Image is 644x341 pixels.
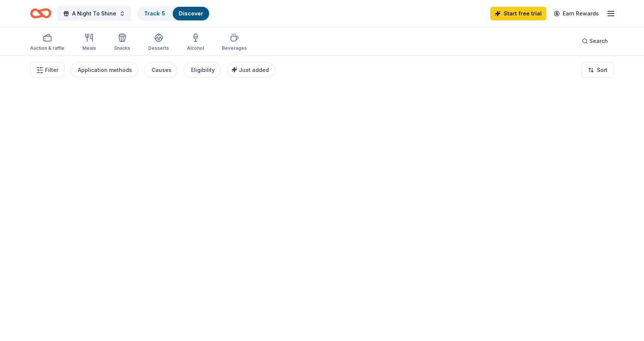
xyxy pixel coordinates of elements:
div: Eligibility [191,66,215,75]
a: Home [30,5,51,22]
button: A Night To Shine [57,6,131,21]
div: Snacks [114,45,130,51]
button: Causes [144,63,178,78]
button: Filter [30,63,64,78]
button: Alcohol [187,30,204,55]
button: Sort [582,63,614,78]
span: Sort [597,66,608,75]
div: Meals [82,45,96,51]
button: Beverages [222,30,247,55]
div: Causes [152,66,172,75]
button: Snacks [114,30,130,55]
span: Filter [45,66,58,75]
a: Start free trial [490,7,546,20]
span: Search [589,37,608,46]
button: Auction & raffle [30,30,64,55]
span: Just added [239,67,269,73]
a: Earn Rewards [549,7,603,20]
button: Desserts [148,30,169,55]
div: Desserts [148,45,169,51]
span: A Night To Shine [72,9,116,18]
button: Just added [227,63,275,78]
div: Auction & raffle [30,45,64,51]
button: Application methods [70,63,138,78]
button: Search [576,34,614,49]
div: Beverages [222,45,247,51]
button: Track· 5Discover [137,6,210,21]
a: Discover [179,10,203,17]
div: Application methods [78,66,132,75]
a: Track· 5 [144,10,165,17]
div: Alcohol [187,45,204,51]
button: Eligibility [184,63,221,78]
button: Meals [82,30,96,55]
